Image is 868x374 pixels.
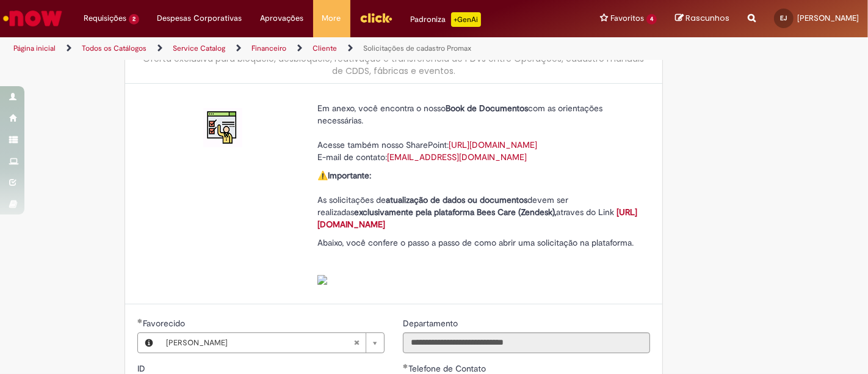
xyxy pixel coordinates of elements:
a: Solicitações de cadastro Promax [363,43,471,53]
span: EJ [781,14,787,22]
a: Financeiro [251,43,286,53]
p: ⚠️ As solicitações de devem ser realizadas atraves do Link [317,169,641,230]
span: Aprovações [261,12,304,24]
a: Cliente [313,43,337,53]
a: Todos os Catálogos [82,43,146,53]
strong: exclusivamente pela plataforma Bees Care (Zendesk), [354,207,556,218]
div: Oferta exclusiva para bloqueio, desbloqueio, reativação e transferência de PDVs entre Operações, ... [137,53,650,77]
p: +GenAi [451,12,481,27]
span: Rascunhos [685,12,729,24]
img: click_logo_yellow_360x200.png [360,9,392,27]
a: Rascunhos [675,13,729,24]
span: Somente leitura - ID [137,363,148,374]
label: Somente leitura - Departamento [403,317,460,329]
strong: atualização de dados ou documentos [386,194,527,205]
p: Em anexo, você encontra o nosso com as orientações necessárias. Acesse também nosso SharePoint: E... [317,102,641,163]
span: [PERSON_NAME] [166,333,353,353]
span: Obrigatório Preenchido [403,364,408,369]
ul: Trilhas de página [9,37,570,60]
span: 4 [646,14,657,24]
span: Necessários - Favorecido [143,318,187,329]
span: 2 [129,14,139,24]
span: Requisições [84,12,126,24]
img: Solicitações de cadastro Promax [203,108,242,147]
a: [URL][DOMAIN_NAME] [449,139,537,150]
img: sys_attachment.do [317,275,327,285]
a: [URL][DOMAIN_NAME] [317,207,637,230]
span: Despesas Corporativas [157,12,242,24]
abbr: Limpar campo Favorecido [347,333,366,353]
p: Abaixo, você confere o passo a passo de como abrir uma solicitação na plataforma. [317,237,641,285]
div: Padroniza [411,12,481,27]
input: Departamento [403,332,650,353]
span: Telefone de Contato [408,363,488,374]
a: Página inicial [13,43,56,53]
a: [PERSON_NAME]Limpar campo Favorecido [160,333,384,353]
span: Obrigatório Preenchido [137,318,143,323]
img: ServiceNow [1,6,64,31]
a: Service Catalog [173,43,225,53]
strong: Book de Documentos [446,103,528,114]
strong: Importante: [328,170,371,181]
span: More [322,12,341,24]
span: [PERSON_NAME] [797,13,859,23]
a: [EMAIL_ADDRESS][DOMAIN_NAME] [387,152,527,163]
span: Favoritos [610,12,644,24]
button: Favorecido, Visualizar este registro Elson Da Silva Lima Junior [138,333,160,353]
